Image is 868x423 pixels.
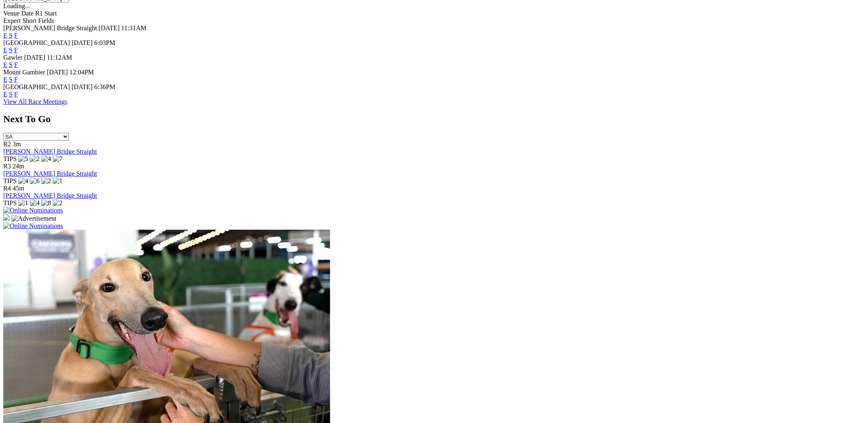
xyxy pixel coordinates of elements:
a: S [9,61,13,68]
a: E [3,76,7,83]
img: 1 [53,177,62,185]
img: 7 [53,155,62,163]
span: Loading... [3,2,30,9]
span: [DATE] [47,69,68,76]
span: [DATE] [71,83,93,90]
a: F [14,76,18,83]
span: 11:31AM [121,25,147,31]
span: R1 Start [35,10,57,17]
a: E [3,32,7,39]
span: Expert [3,17,21,24]
img: Online Nominations [3,207,63,214]
a: E [3,91,7,98]
span: 24m [13,163,24,170]
span: TIPS [3,177,17,184]
img: 6 [30,177,40,185]
img: 4 [30,199,40,207]
img: 1 [18,199,28,207]
span: TIPS [3,199,17,206]
a: [PERSON_NAME] Bridge Straight [3,192,97,199]
a: [PERSON_NAME] Bridge Straight [3,148,97,155]
span: 6:03PM [94,39,116,46]
a: F [14,91,18,98]
span: [PERSON_NAME] Bridge Straight [3,25,97,31]
span: 12:04PM [69,69,94,76]
a: View All Race Meetings [3,98,67,105]
span: 11:12AM [47,54,72,61]
span: Short [22,17,37,24]
span: R2 [3,141,11,148]
img: 2 [53,199,62,207]
a: S [9,47,13,54]
span: Date [21,10,33,17]
a: E [3,47,7,54]
img: Advertisement [11,215,56,222]
a: E [3,61,7,68]
a: F [14,32,18,39]
span: 6:36PM [94,83,116,90]
img: 15187_Greyhounds_GreysPlayCentral_Resize_SA_WebsiteBanner_300x115_2025.jpg [3,214,10,221]
span: R3 [3,163,11,170]
a: S [9,32,13,39]
span: [DATE] [24,54,45,61]
span: Fields [38,17,54,24]
span: Mount Gambier [3,69,45,76]
span: Venue [3,10,20,17]
a: F [14,47,18,54]
span: [GEOGRAPHIC_DATA] [3,39,70,46]
a: F [14,61,18,68]
img: 5 [18,155,28,163]
a: [PERSON_NAME] Bridge Straight [3,170,97,177]
span: [DATE] [71,39,93,46]
a: S [9,91,13,98]
img: 8 [41,199,51,207]
span: R4 [3,185,11,192]
a: S [9,76,13,83]
img: 4 [18,177,28,185]
span: [GEOGRAPHIC_DATA] [3,83,70,90]
span: 3m [13,141,21,148]
span: TIPS [3,155,17,162]
span: 45m [13,185,24,192]
img: 2 [30,155,40,163]
span: Gawler [3,54,22,61]
img: Online Nominations [3,222,63,230]
img: 4 [41,155,51,163]
span: [DATE] [98,25,120,31]
h2: Next To Go [3,114,865,125]
img: 2 [41,177,51,185]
